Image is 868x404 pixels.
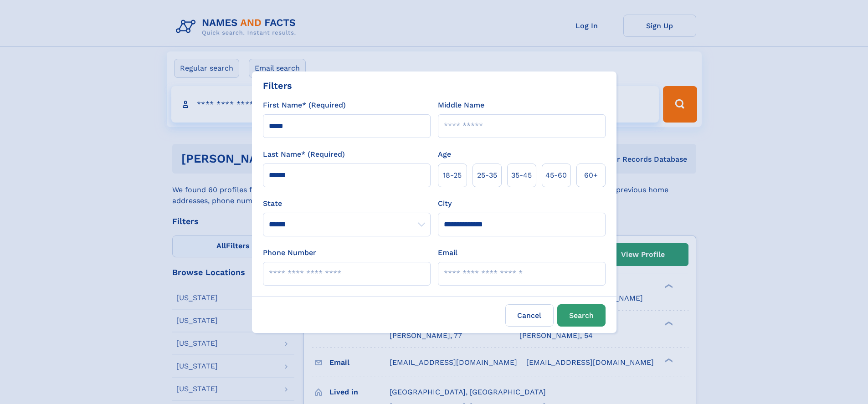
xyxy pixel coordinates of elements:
label: Phone Number [263,247,316,258]
span: 25‑35 [477,170,497,181]
label: First Name* (Required) [263,100,346,111]
label: State [263,198,431,209]
label: Cancel [505,304,554,327]
span: 45‑60 [545,170,567,181]
div: Filters [263,79,292,92]
label: Last Name* (Required) [263,149,345,160]
label: Age [438,149,451,160]
span: 18‑25 [443,170,462,181]
span: 35‑45 [511,170,532,181]
label: City [438,198,452,209]
label: Middle Name [438,100,484,111]
span: 60+ [584,170,598,181]
label: Email [438,247,457,258]
button: Search [557,304,606,327]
